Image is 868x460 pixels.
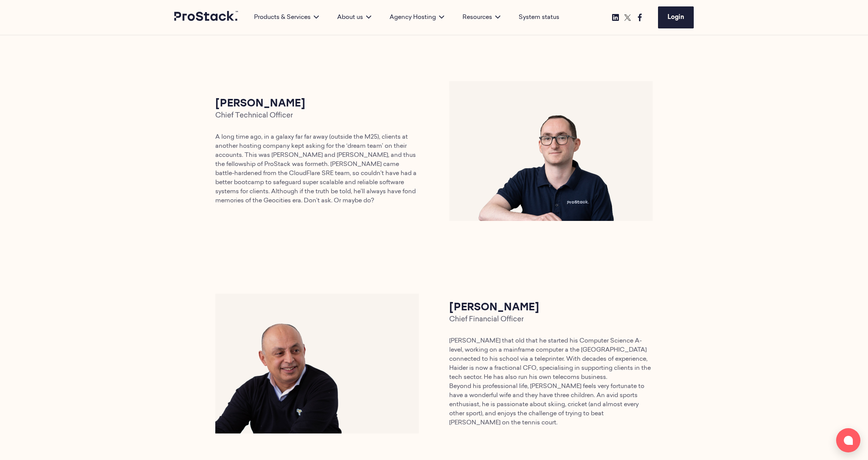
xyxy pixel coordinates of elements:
[449,336,653,427] p: [PERSON_NAME] that old that he started his Computer Science A-level, working on a mainframe compu...
[174,11,239,24] a: Prostack logo
[658,6,694,28] a: Login
[519,13,559,22] a: System status
[215,133,419,205] p: A long time ago, in a galaxy far far away (outside the M25), clients at another hosting company k...
[668,14,684,20] span: Login
[449,315,653,324] h3: Chief Financial Officer
[215,96,419,111] h3: [PERSON_NAME]
[453,13,510,22] div: Resources
[245,13,328,22] div: Products & Services
[836,428,860,452] button: Open chat window
[380,13,453,22] div: Agency Hosting
[215,111,419,120] h3: Chief Technical Officer
[449,300,653,315] h3: [PERSON_NAME]
[328,13,380,22] div: About us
